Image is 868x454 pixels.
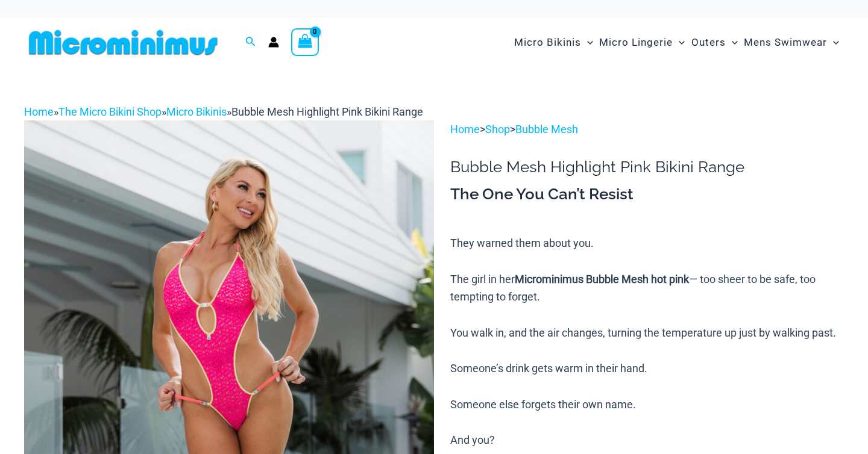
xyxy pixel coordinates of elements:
[726,27,738,58] span: Menu Toggle
[268,37,279,48] a: Account icon link
[741,24,842,61] a: Mens SwimwearMenu ToggleMenu Toggle
[24,105,423,118] span: » » »
[450,123,480,135] a: Home
[231,105,423,118] span: Bubble Mesh Highlight Pink Bikini Range
[827,27,839,58] span: Menu Toggle
[515,123,578,135] a: Bubble Mesh
[58,105,162,118] a: The Micro Bikini Shop
[673,27,685,58] span: Menu Toggle
[291,28,319,56] a: View Shopping Cart, empty
[691,27,726,58] span: Outers
[24,105,54,118] a: Home
[515,273,689,285] b: Microminimus Bubble Mesh hot pink
[511,24,596,61] a: Micro BikinisMenu ToggleMenu Toggle
[450,158,844,176] h1: Bubble Mesh Highlight Pink Bikini Range
[596,24,688,61] a: Micro LingerieMenu ToggleMenu Toggle
[245,35,256,50] a: Search icon link
[509,22,844,63] nav: Site Navigation
[514,27,581,58] span: Micro Bikinis
[450,184,844,205] h3: The One You Can’t Resist
[24,29,222,56] img: MM SHOP LOGO FLAT
[599,27,673,58] span: Micro Lingerie
[688,24,741,61] a: OutersMenu ToggleMenu Toggle
[450,120,844,138] p: > >
[485,123,510,135] a: Shop
[166,105,227,118] a: Micro Bikinis
[581,27,593,58] span: Menu Toggle
[744,27,827,58] span: Mens Swimwear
